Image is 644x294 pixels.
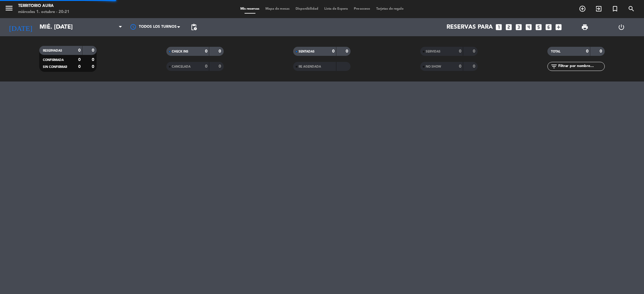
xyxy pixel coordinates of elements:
[579,5,586,12] i: add_circle_outline
[558,63,604,70] input: Filtrar por nombre...
[505,23,513,31] i: looks_two
[5,21,37,34] i: [DATE]
[618,24,625,31] i: power_settings_new
[321,7,351,11] span: Lista de Espera
[346,49,349,53] strong: 0
[172,65,191,68] span: CANCELADA
[551,50,560,53] span: TOTAL
[78,48,81,53] strong: 0
[459,64,461,69] strong: 0
[373,7,407,11] span: Tarjetas de regalo
[459,49,461,53] strong: 0
[43,66,67,69] span: SIN CONFIRMAR
[473,64,476,69] strong: 0
[92,58,95,62] strong: 0
[172,50,188,53] span: CHECK INS
[581,24,588,31] span: print
[525,23,533,31] i: looks_4
[5,4,14,13] i: menu
[190,24,197,31] span: pending_actions
[293,7,321,11] span: Disponibilidad
[205,49,207,53] strong: 0
[18,3,69,9] div: TERRITORIO AURA
[92,48,95,53] strong: 0
[205,64,207,69] strong: 0
[219,64,222,69] strong: 0
[473,49,476,53] strong: 0
[237,7,262,11] span: Mis reservas
[18,9,69,15] div: miércoles 1. octubre - 20:21
[43,59,64,62] span: CONFIRMADA
[262,7,293,11] span: Mapa de mesas
[92,65,95,69] strong: 0
[595,5,602,12] i: exit_to_app
[586,49,588,53] strong: 0
[43,49,62,52] span: RESERVADAS
[550,63,558,70] i: filter_list
[426,50,441,53] span: SERVIDAS
[426,65,441,68] span: NO SHOW
[332,49,335,53] strong: 0
[611,5,619,12] i: turned_in_not
[600,49,603,53] strong: 0
[351,7,373,11] span: Pre-acceso
[299,65,321,68] span: RE AGENDADA
[5,4,14,15] button: menu
[555,23,562,31] i: add_box
[545,23,553,31] i: looks_6
[515,23,523,31] i: looks_3
[495,23,503,31] i: looks_one
[628,5,635,12] i: search
[56,24,63,31] i: arrow_drop_down
[78,65,81,69] strong: 0
[299,50,315,53] span: SENTADAS
[447,24,493,31] span: Reservas para
[78,58,81,62] strong: 0
[603,18,639,36] div: LOG OUT
[535,23,543,31] i: looks_5
[219,49,222,53] strong: 0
